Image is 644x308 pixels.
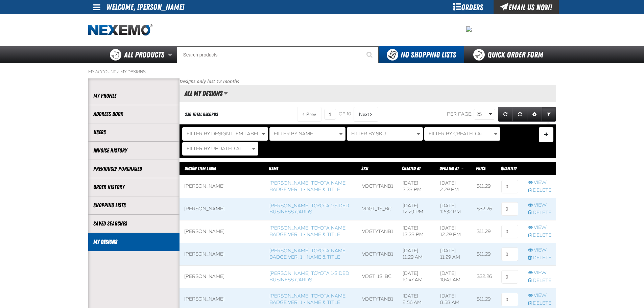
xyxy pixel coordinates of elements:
[472,265,497,288] td: $32.26
[435,265,472,288] td: [DATE] 10:49 AM
[528,187,551,194] a: Delete row action
[435,198,472,220] td: [DATE] 12:32 PM
[439,166,460,171] a: Updated At
[429,131,483,137] span: Filter By Created At
[357,198,398,220] td: VDGT_1S_BC
[88,24,152,36] a: Home
[424,127,500,141] button: Filter By Created At
[435,243,472,266] td: [DATE] 11:29 AM
[528,202,551,209] a: View row action
[528,210,551,216] a: Delete row action
[398,243,435,266] td: [DATE] 11:29 AM
[180,175,265,198] td: [PERSON_NAME]
[398,198,435,220] td: [DATE] 12:29 PM
[357,175,398,198] td: VDGTYTANB1
[402,166,421,171] a: Created At
[472,220,497,243] td: $11.29
[93,183,174,191] a: Order History
[93,238,174,246] a: My Designs
[269,203,349,215] a: [PERSON_NAME] Toyota 1-sided Business Cards
[501,247,518,261] input: 0
[324,109,336,120] input: Current page number
[472,243,497,266] td: $11.29
[528,180,551,186] a: View row action
[93,92,174,100] a: My Profile
[362,46,379,63] button: Start Searching
[177,46,379,63] input: Search
[401,50,456,60] span: No Shopping Lists
[544,135,548,136] span: Manage Filters
[120,69,146,74] a: My Designs
[539,127,553,142] button: Expand or Collapse Filter Management drop-down
[269,270,349,283] a: [PERSON_NAME] Toyota 1-sided Business Cards
[117,69,119,74] span: /
[512,107,527,122] a: Reset grid action
[501,202,518,216] input: 0
[339,111,351,117] span: of 10
[180,198,265,220] td: [PERSON_NAME]
[180,78,556,85] p: Designs only last 12 months
[357,243,398,266] td: VDGTYTANB1
[357,220,398,243] td: VDGTYTANB1
[180,265,265,288] td: [PERSON_NAME]
[472,175,497,198] td: $11.29
[88,24,152,36] img: Nexemo logo
[501,270,518,284] input: 0
[88,69,116,74] a: My Account
[187,131,260,137] span: Filter By Design Item Label
[439,166,459,171] span: Updated At
[528,300,551,307] a: Delete row action
[124,49,164,61] span: All Products
[501,166,517,171] span: Quantity
[527,107,542,122] a: Expand or Collapse Grid Settings
[476,166,485,171] span: Price
[269,248,345,260] a: [PERSON_NAME] Toyota Name Badge Ver. 1 - Name & Title
[269,127,345,141] button: Filter By Name
[501,180,518,193] input: 0
[88,69,556,74] nav: Breadcrumbs
[528,232,551,239] a: Delete row action
[379,46,464,63] button: You do not have available Shopping Lists. Open to Create a New List
[93,202,174,209] a: Shopping Lists
[528,278,551,284] a: Delete row action
[466,26,472,32] img: 2478c7e4e0811ca5ea97a8c95d68d55a.jpeg
[93,220,174,228] a: Saved Searches
[93,110,174,118] a: Address Book
[354,107,378,122] button: Next Page
[182,127,268,141] button: Filter By Design Item Label
[357,265,398,288] td: VDGT_1S_BC
[361,166,368,171] a: SKU
[464,46,556,63] a: Quick Order Form
[398,265,435,288] td: [DATE] 10:47 AM
[180,243,265,266] td: [PERSON_NAME]
[528,270,551,276] a: View row action
[501,225,518,238] input: 0
[347,127,423,141] button: Filter By SKU
[274,131,313,137] span: Filter By Name
[528,247,551,254] a: View row action
[180,220,265,243] td: [PERSON_NAME]
[180,90,222,97] h2: All My Designs
[93,147,174,155] a: Invoice History
[269,293,345,305] a: [PERSON_NAME] Toyota Name Badge Ver. 1 - Name & Title
[435,220,472,243] td: [DATE] 12:29 PM
[447,111,473,117] span: Per page:
[359,112,369,117] span: Next Page
[472,198,497,220] td: $32.26
[435,175,472,198] td: [DATE] 2:29 PM
[398,220,435,243] td: [DATE] 12:28 PM
[528,224,551,231] a: View row action
[185,166,216,171] a: Design Item Label
[187,146,242,151] span: Filter By Updated At
[501,293,518,306] input: 0
[93,165,174,173] a: Previously Purchased
[528,255,551,261] a: Delete row action
[528,292,551,299] a: View row action
[185,111,218,118] div: 230 total records
[269,225,345,237] a: [PERSON_NAME] Toyota Name Badge Ver. 1 - Name & Title
[269,166,278,171] a: Name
